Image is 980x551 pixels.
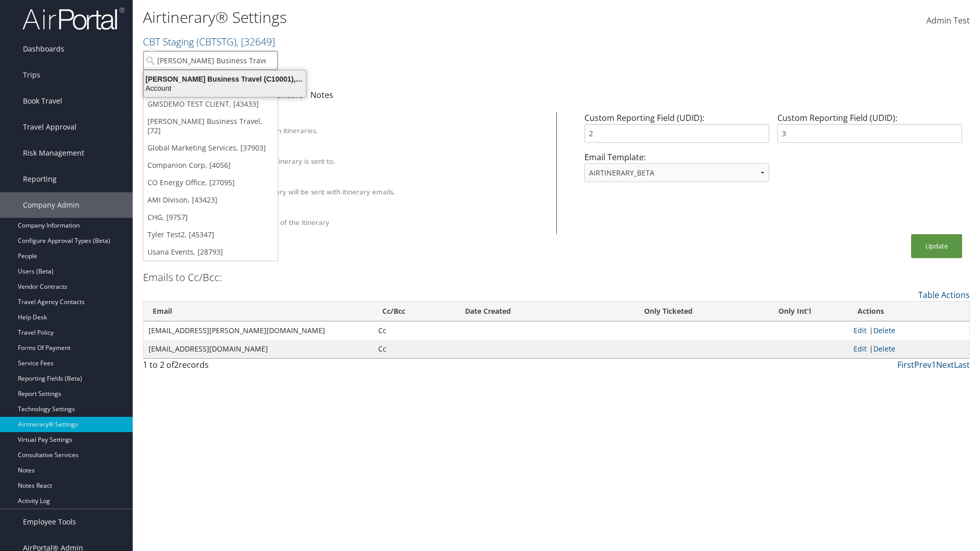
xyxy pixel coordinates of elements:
[143,174,278,191] a: CO Energy Office, [27095]
[138,84,312,93] div: Account
[936,359,954,370] a: Next
[773,112,966,151] div: Custom Reporting Field (UDID):
[926,15,970,26] span: Admin Test
[23,88,62,114] span: Book Travel
[932,359,936,370] a: 1
[373,321,456,340] td: Cc
[143,7,694,28] h1: Airtinerary® Settings
[954,359,970,370] a: Last
[143,139,278,157] a: Global Marketing Services, [37903]
[143,191,278,209] a: AMI Divison, [43423]
[143,95,278,113] a: GMSDEMO TEST CLIENT, [43433]
[197,35,236,48] span: ( CBTSTG )
[143,226,278,243] a: Tyler Test2, [45347]
[873,325,895,335] a: Delete
[848,302,969,321] th: Actions
[873,344,895,354] a: Delete
[190,147,544,156] div: Override Email
[138,74,312,84] div: [PERSON_NAME] Business Travel (C10001), [72]
[190,208,544,217] div: Show Survey
[190,187,395,197] label: A PDF version of the itinerary will be sent with itinerary emails.
[23,36,64,62] span: Dashboards
[264,89,303,101] a: Calendars
[580,112,773,151] div: Custom Reporting Field (UDID):
[914,359,932,370] a: Prev
[23,192,80,218] span: Company Admin
[23,114,77,140] span: Travel Approval
[848,340,969,358] td: |
[23,140,84,166] span: Risk Management
[143,35,275,48] a: CBT Staging
[23,509,76,535] span: Employee Tools
[23,166,57,192] span: Reporting
[926,5,970,37] a: Admin Test
[853,325,867,335] a: Edit
[143,340,373,358] td: [EMAIL_ADDRESS][DOMAIN_NAME]
[456,302,596,321] th: Date Created: activate to sort column ascending
[190,116,544,126] div: Client Name
[143,270,222,285] h3: Emails to Cc/Bcc:
[143,113,278,139] a: [PERSON_NAME] Business Travel, [72]
[918,289,970,300] a: Table Actions
[143,359,344,376] div: 1 to 2 of records
[236,35,275,48] span: , [ 32649 ]
[580,151,773,190] div: Email Template:
[143,157,278,174] a: Companion Corp, [4056]
[897,359,914,370] a: First
[190,178,544,187] div: Attach PDF
[742,302,848,321] th: Only Int'l: activate to sort column ascending
[143,243,278,261] a: Usana Events, [28793]
[143,51,278,70] input: Search Accounts
[143,302,373,321] th: Email: activate to sort column ascending
[595,302,741,321] th: Only Ticketed: activate to sort column ascending
[23,62,40,88] span: Trips
[848,321,969,340] td: |
[911,234,962,258] button: Update
[22,7,125,31] img: airportal-logo.png
[853,344,867,354] a: Edit
[143,321,373,340] td: [EMAIL_ADDRESS][PERSON_NAME][DOMAIN_NAME]
[310,89,333,101] a: Notes
[373,302,456,321] th: Cc/Bcc: activate to sort column ascending
[174,359,179,370] span: 2
[143,209,278,226] a: CHG, [9757]
[373,340,456,358] td: Cc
